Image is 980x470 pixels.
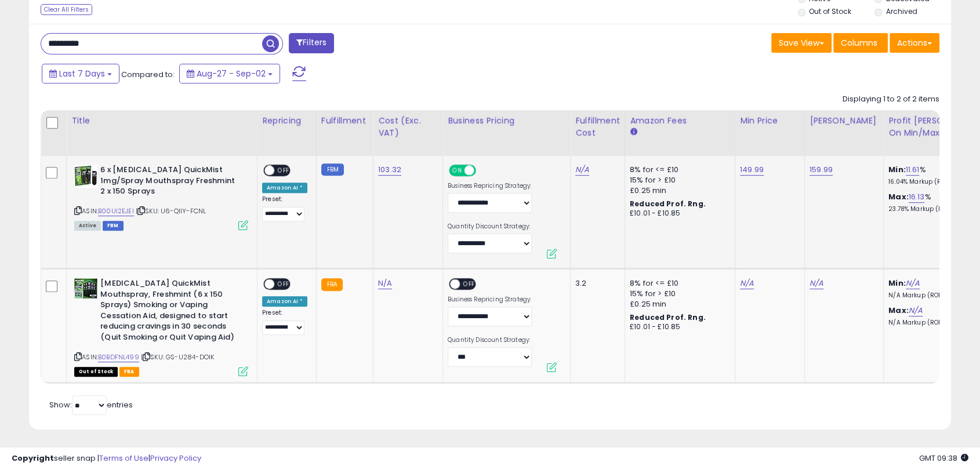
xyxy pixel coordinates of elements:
[740,115,800,127] div: Min Price
[74,165,97,188] img: 51N3Spf4DsL._SL40_.jpg
[378,278,392,289] a: N/A
[630,175,726,185] div: 15% for > £10
[274,279,293,289] span: OFF
[103,221,124,231] span: FBM
[909,305,923,316] a: N/A
[630,115,730,127] div: Amazon Fees
[100,278,241,345] b: [MEDICAL_DATA] QuickMist Mouthspray, Freshmint (6 x 150 Sprays) Smoking or Vaping Cessation Aid, ...
[740,278,754,289] a: N/A
[100,165,241,200] b: 6 x [MEDICAL_DATA] QuickMist 1mg/Spray Mouthspray Freshmint 2 x 150 Sprays
[98,352,139,362] a: B0BDFNL499
[575,115,620,139] div: Fulfillment Cost
[474,166,493,176] span: OFF
[630,127,637,137] small: Amazon Fees.
[810,278,823,289] a: N/A
[630,199,706,209] b: Reduced Prof. Rng.
[150,453,201,464] a: Privacy Policy
[321,278,343,291] small: FBA
[630,209,726,218] div: £10.01 - £10.85
[289,33,334,53] button: Filters
[575,164,589,176] a: N/A
[448,296,532,304] label: Business Repricing Strategy:
[630,185,726,196] div: £0.25 min
[906,278,920,289] a: N/A
[141,352,214,362] span: | SKU: GS-U284-DOIK
[197,68,266,79] span: Aug-27 - Sep-02
[49,399,133,410] span: Show: entries
[888,164,906,175] b: Min:
[630,165,726,175] div: 8% for <= £10
[59,68,105,79] span: Last 7 Days
[136,206,206,216] span: | SKU: U6-QIIY-FCNL
[843,94,939,105] div: Displaying 1 to 2 of 2 items
[274,166,293,176] span: OFF
[262,183,307,193] div: Amazon AI *
[575,278,616,289] div: 3.2
[886,6,917,16] label: Archived
[262,296,307,307] div: Amazon AI *
[74,165,248,229] div: ASIN:
[809,6,851,16] label: Out of Stock
[74,278,97,298] img: 517ZQihZ+gL._SL40_.jpg
[98,206,134,216] a: B00UI2EJEI
[179,64,280,83] button: Aug-27 - Sep-02
[378,164,401,176] a: 103.32
[810,115,879,127] div: [PERSON_NAME]
[262,309,307,335] div: Preset:
[119,367,139,377] span: FBA
[740,164,764,176] a: 149.99
[833,33,888,53] button: Columns
[42,64,119,83] button: Last 7 Days
[888,278,906,289] b: Min:
[74,221,101,231] span: All listings currently available for purchase on Amazon
[41,4,92,15] div: Clear All Filters
[378,115,438,139] div: Cost (Exc. VAT)
[71,115,252,127] div: Title
[321,163,344,176] small: FBM
[12,453,201,464] div: seller snap | |
[450,166,464,176] span: ON
[630,278,726,289] div: 8% for <= £10
[448,336,532,344] label: Quantity Discount Strategy:
[919,453,968,464] span: 2025-09-11 09:38 GMT
[630,299,726,309] div: £0.25 min
[890,33,939,53] button: Actions
[448,182,532,190] label: Business Repricing Strategy:
[262,115,311,127] div: Repricing
[909,191,925,203] a: 16.13
[448,223,532,231] label: Quantity Discount Strategy:
[448,115,565,127] div: Business Pricing
[630,312,706,322] b: Reduced Prof. Rng.
[888,305,909,316] b: Max:
[262,195,307,221] div: Preset:
[74,367,118,377] span: All listings that are currently out of stock and unavailable for purchase on Amazon
[888,191,909,202] b: Max:
[74,278,248,375] div: ASIN:
[630,322,726,332] div: £10.01 - £10.85
[321,115,368,127] div: Fulfillment
[771,33,832,53] button: Save View
[841,37,877,49] span: Columns
[121,69,175,80] span: Compared to:
[906,164,920,176] a: 11.61
[460,279,478,289] span: OFF
[12,453,54,464] strong: Copyright
[99,453,148,464] a: Terms of Use
[810,164,833,176] a: 159.99
[630,289,726,299] div: 15% for > £10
